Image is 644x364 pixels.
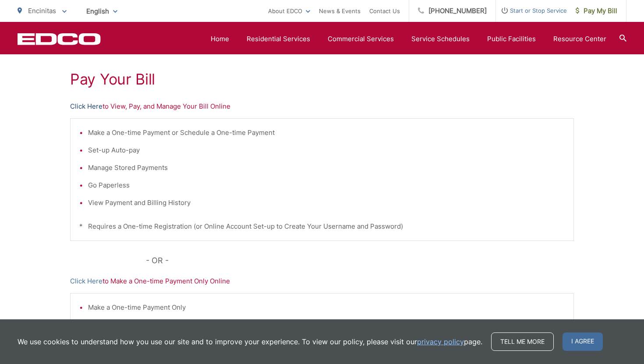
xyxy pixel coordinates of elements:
a: About EDCO [268,6,310,16]
a: Home [211,34,229,44]
span: I agree [563,332,603,351]
a: Residential Services [247,34,310,44]
span: Encinitas [28,7,56,15]
a: Commercial Services [328,34,394,44]
span: English [80,4,124,19]
li: Go Paperless [88,180,565,191]
p: * Requires a One-time Registration (or Online Account Set-up to Create Your Username and Password) [79,221,565,232]
h1: Pay Your Bill [70,71,574,88]
p: to View, Pay, and Manage Your Bill Online [70,101,574,112]
a: privacy policy [417,336,464,347]
a: EDCD logo. Return to the homepage. [18,33,101,45]
a: News & Events [319,6,361,16]
a: Resource Center [553,34,606,44]
a: Tell me more [491,332,554,351]
p: We use cookies to understand how you use our site and to improve your experience. To view our pol... [18,336,482,347]
a: Click Here [70,276,103,286]
a: Service Schedules [411,34,470,44]
li: Make a One-time Payment or Schedule a One-time Payment [88,127,565,138]
li: Make a One-time Payment Only [88,302,565,313]
a: Click Here [70,101,103,112]
li: Manage Stored Payments [88,163,565,173]
li: Set-up Auto-pay [88,145,565,155]
span: Pay My Bill [576,6,617,16]
a: Public Facilities [487,34,536,44]
p: to Make a One-time Payment Only Online [70,276,574,286]
a: Contact Us [369,6,400,16]
p: - OR - [146,254,574,267]
li: View Payment and Billing History [88,198,565,208]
